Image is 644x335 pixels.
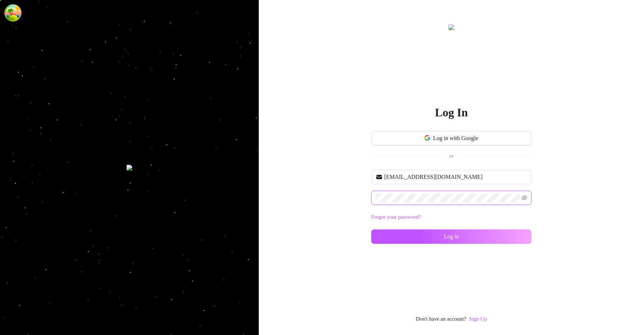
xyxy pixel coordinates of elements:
span: eye-invisible [521,195,527,201]
a: Forgot your password? [371,213,532,222]
button: Open Tanstack query devtools [6,6,20,20]
span: Don't have an account? [416,315,466,324]
a: Sign Up [469,315,487,324]
input: Your email [384,173,527,181]
button: Log in [371,229,532,244]
img: login-background.png [126,165,132,171]
img: logo.svg [448,24,454,30]
span: Log in with Google [433,135,478,141]
span: or [449,153,454,159]
span: Log in [444,233,459,240]
a: Sign Up [469,316,487,322]
h2: Log In [435,105,468,120]
a: Forgot your password? [371,214,421,220]
button: Log in with Google [371,131,532,145]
